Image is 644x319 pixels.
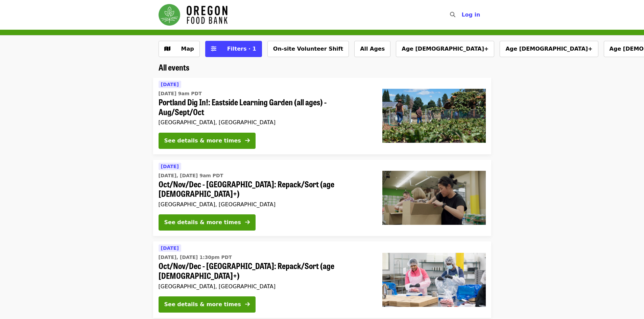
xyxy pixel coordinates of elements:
button: See details & more times [159,296,256,313]
img: Oregon Food Bank - Home [159,4,228,26]
img: Oct/Nov/Dec - Portland: Repack/Sort (age 8+) organized by Oregon Food Bank [382,171,486,225]
a: See details for "Portland Dig In!: Eastside Learning Garden (all ages) - Aug/Sept/Oct" [153,78,491,154]
button: See details & more times [159,214,256,231]
span: Portland Dig In!: Eastside Learning Garden (all ages) - Aug/Sept/Oct [159,97,372,117]
i: search icon [450,11,455,18]
span: All events [159,61,189,73]
time: [DATE], [DATE] 9am PDT [159,172,223,179]
button: See details & more times [159,133,256,149]
span: Oct/Nov/Dec - [GEOGRAPHIC_DATA]: Repack/Sort (age [DEMOGRAPHIC_DATA]+) [159,261,372,281]
span: Filters · 1 [227,46,256,52]
i: sliders-h icon [211,46,216,52]
span: [DATE] [161,82,179,87]
button: On-site Volunteer Shift [267,41,349,57]
button: Filters (1 selected) [205,41,262,57]
button: Age [DEMOGRAPHIC_DATA]+ [500,41,598,57]
i: arrow-right icon [245,219,250,225]
div: [GEOGRAPHIC_DATA], [GEOGRAPHIC_DATA] [159,283,372,290]
div: See details & more times [164,218,241,227]
span: [DATE] [161,164,179,169]
img: Oct/Nov/Dec - Beaverton: Repack/Sort (age 10+) organized by Oregon Food Bank [382,253,486,307]
i: arrow-right icon [245,137,250,144]
div: [GEOGRAPHIC_DATA], [GEOGRAPHIC_DATA] [159,119,372,126]
span: [DATE] [161,245,179,251]
a: See details for "Oct/Nov/Dec - Beaverton: Repack/Sort (age 10+)" [153,241,491,318]
div: [GEOGRAPHIC_DATA], [GEOGRAPHIC_DATA] [159,201,372,208]
span: Oct/Nov/Dec - [GEOGRAPHIC_DATA]: Repack/Sort (age [DEMOGRAPHIC_DATA]+) [159,179,372,199]
button: Show map view [159,41,200,57]
button: All Ages [354,41,390,57]
div: See details & more times [164,300,241,309]
span: Log in [461,11,480,18]
button: Log in [456,8,485,22]
time: [DATE] 9am PDT [159,90,202,97]
button: Age [DEMOGRAPHIC_DATA]+ [396,41,494,57]
img: Portland Dig In!: Eastside Learning Garden (all ages) - Aug/Sept/Oct organized by Oregon Food Bank [382,89,486,143]
span: Map [181,46,194,52]
a: See details for "Oct/Nov/Dec - Portland: Repack/Sort (age 8+)" [153,160,491,236]
i: map icon [164,46,170,52]
time: [DATE], [DATE] 1:30pm PDT [159,254,232,261]
input: Search [459,7,465,23]
i: arrow-right icon [245,301,250,308]
div: See details & more times [164,137,241,145]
